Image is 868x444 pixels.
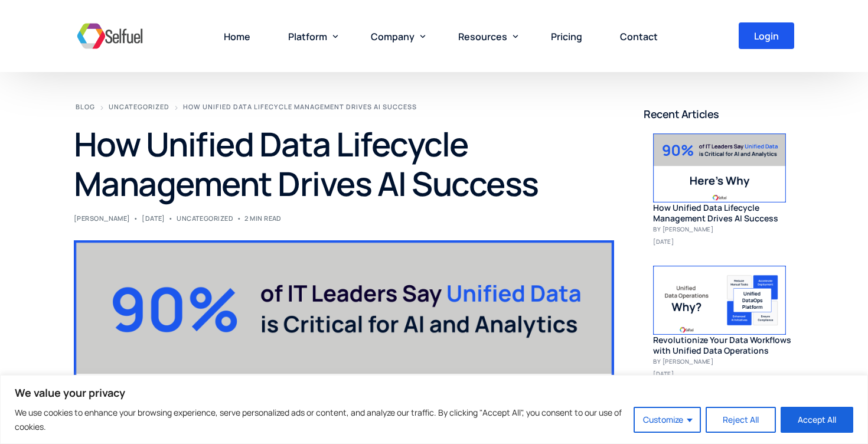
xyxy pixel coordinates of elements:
a: Revolutionize Your Data Workflows with Unified Data Operations [653,335,794,357]
h1: How Unified Data Lifecycle Management Drives AI Success [74,124,614,203]
a: Uncategorized [177,214,233,223]
button: Reject All [706,407,776,433]
span: Pricing [551,30,582,43]
span: Resources [458,30,507,43]
p: We value your privacy [15,386,853,400]
a: How Unified Data Lifecycle Management Drives AI Success [653,133,794,203]
span: [DATE] [142,215,165,221]
img: Selfuel - Democratizing Innovation [74,18,146,54]
span: Login [754,31,779,41]
p: We use cookies to enhance your browsing experience, serve personalized ads or content, and analyz... [15,406,625,434]
time: [DATE] [653,370,674,378]
a: [PERSON_NAME] [74,214,130,223]
a: Revolutionize Your Data Workflows with Unified Data Operations [653,266,794,335]
time: [DATE] [653,238,674,246]
a: Uncategorized [109,102,169,111]
div: by [PERSON_NAME] [653,224,794,235]
a: Login [739,22,794,49]
button: Accept All [781,407,853,433]
a: How Unified Data Lifecycle Management Drives AI Success [653,203,794,224]
button: Customize [634,407,701,433]
span: Contact [620,30,658,43]
h4: Recent Articles [644,106,794,122]
span: How Unified Data Lifecycle Management Drives AI Success [183,102,417,111]
span: Company [371,30,415,43]
a: Blog [76,102,95,111]
span: Home [224,30,250,43]
span: Platform [288,30,327,43]
div: by [PERSON_NAME] [653,357,794,367]
span: 2 min read [244,215,281,221]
